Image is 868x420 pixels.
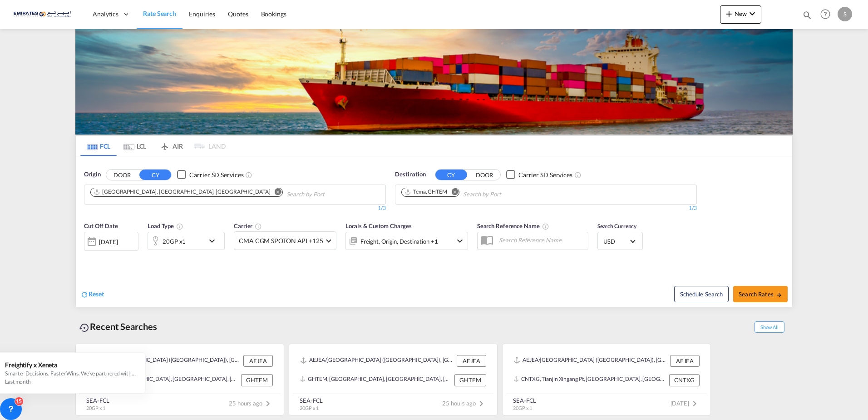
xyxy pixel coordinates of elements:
[80,136,226,156] md-pagination-wrapper: Use the left and right arrow keys to navigate between tabs
[75,29,793,135] img: LCL+%26+FCL+BACKGROUND.png
[89,185,376,202] md-chips-wrap: Chips container. Use arrow keys to select chips.
[674,286,729,302] button: Note: By default Schedule search will only considerorigin ports, destination ports and cut off da...
[207,235,222,246] md-icon: icon-chevron-down
[163,235,186,248] div: 20GP x1
[395,170,426,179] span: Destination
[14,4,75,25] img: c67187802a5a11ec94275b5db69a26e6.png
[87,374,239,386] div: GHTEM, Tema, Ghana, Western Africa, Africa
[93,10,118,19] span: Analytics
[84,250,91,262] md-datepicker: Select
[139,170,171,180] button: CY
[189,170,243,180] div: Carrier SD Services
[360,235,438,248] div: Freight Origin Destination Factory Stuffing
[75,344,284,415] recent-search-card: AEJEA/[GEOGRAPHIC_DATA] ([GEOGRAPHIC_DATA]), [GEOGRAPHIC_DATA], [GEOGRAPHIC_DATA] AEJEAGHTEM, [GE...
[469,170,500,180] button: DOOR
[148,222,183,230] span: Load Type
[262,398,273,409] md-icon: icon-chevron-right
[400,185,553,202] md-chips-wrap: Chips container. Use arrow keys to select chips.
[228,10,248,18] span: Quotes
[153,136,189,156] md-tab-item: AIR
[79,322,90,333] md-icon: icon-backup-restore
[117,136,153,156] md-tab-item: LCL
[574,171,582,179] md-icon: Unchecked: Search for CY (Container Yard) services for all selected carriers.Checked : Search for...
[76,156,792,307] div: OriginDOOR CY Checkbox No InkUnchecked: Search for CY (Container Yard) services for all selected ...
[802,10,812,20] md-icon: icon-magnify
[94,188,272,196] div: Press delete to remove this chip.
[300,355,454,367] div: AEJEA/Port of Jebel Ali (AEJEA), United Arab Emirates, Asia
[454,374,486,386] div: GHTEM
[234,222,262,230] span: Carrier
[300,374,452,386] div: GHTEM, Tema, Ghana, Western Africa, Africa
[245,171,252,179] md-icon: Unchecked: Search for CY (Container Yard) services for all selected carriers.Checked : Search for...
[494,233,588,247] input: Search Reference Name
[513,396,536,405] div: SEA-FCL
[477,222,549,230] span: Search Reference Name
[506,170,572,180] md-checkbox: Checkbox No Ink
[457,355,486,367] div: AEJEA
[838,7,852,21] div: S
[513,355,668,367] div: AEJEA/Port of Jebel Ali (AEJEA), United Arab Emirates, Asia
[513,374,667,386] div: CNTXG, Tianjin Xingang Pt, China, Greater China & Far East Asia, Asia Pacific
[442,400,487,407] span: 25 hours ago
[143,10,176,17] span: Rate Search
[99,238,118,246] div: [DATE]
[755,321,784,333] span: Show All
[603,237,629,245] span: USD
[286,187,373,202] input: Chips input.
[463,187,549,202] input: Chips input.
[602,235,638,248] md-select: Select Currency: $ USDUnited States Dollar
[300,405,319,411] span: 20GP x 1
[518,170,572,180] div: Carrier SD Services
[86,396,109,405] div: SEA-FCL
[671,400,700,407] span: [DATE]
[87,355,241,367] div: AEJEA/Port of Jebel Ali (AEJEA), United Arab Emirates, Asia
[513,405,532,411] span: 20GP x 1
[345,232,468,250] div: Freight Origin Destination Factory Stuffingicon-chevron-down
[86,405,105,411] span: 20GP x 1
[404,188,449,196] div: Press delete to remove this chip.
[476,398,487,409] md-icon: icon-chevron-right
[75,316,161,337] div: Recent Searches
[229,400,273,407] span: 25 hours ago
[80,290,89,299] md-icon: icon-refresh
[345,222,412,230] span: Locals & Custom Charges
[261,10,286,18] span: Bookings
[445,188,459,197] button: Remove
[300,396,323,405] div: SEA-FCL
[404,188,447,196] div: Tema, GHTEM
[176,223,183,230] md-icon: icon-information-outline
[255,223,262,230] md-icon: The selected Trucker/Carrierwill be displayed in the rate results If the rates are from another f...
[597,223,637,230] span: Search Currency
[84,170,100,179] span: Origin
[177,170,243,180] md-checkbox: Checkbox No Ink
[724,10,758,17] span: New
[269,188,282,197] button: Remove
[84,222,118,230] span: Cut Off Date
[84,205,386,212] div: 1/3
[542,223,549,230] md-icon: Your search will be saved by the below given name
[84,232,138,251] div: [DATE]
[720,5,761,24] button: icon-plus 400-fgNewicon-chevron-down
[80,136,117,156] md-tab-item: FCL
[502,344,711,415] recent-search-card: AEJEA/[GEOGRAPHIC_DATA] ([GEOGRAPHIC_DATA]), [GEOGRAPHIC_DATA], [GEOGRAPHIC_DATA] AEJEACNTXG, Tia...
[802,10,812,24] div: icon-magnify
[80,290,104,300] div: icon-refreshReset
[454,235,465,246] md-icon: icon-chevron-down
[89,290,104,298] span: Reset
[739,290,782,298] span: Search Rates
[689,398,700,409] md-icon: icon-chevron-right
[289,344,498,415] recent-search-card: AEJEA/[GEOGRAPHIC_DATA] ([GEOGRAPHIC_DATA]), [GEOGRAPHIC_DATA], [GEOGRAPHIC_DATA] AEJEAGHTEM, [GE...
[747,8,758,19] md-icon: icon-chevron-down
[148,232,225,250] div: 20GP x1icon-chevron-down
[159,141,170,148] md-icon: icon-airplane
[435,170,467,180] button: CY
[94,188,271,196] div: Port of Jebel Ali, Jebel Ali, AEJEA
[670,355,700,367] div: AEJEA
[669,374,700,386] div: CNTXG
[241,374,273,386] div: GHTEM
[239,236,323,245] span: CMA CGM SPOTON API +125
[106,170,138,180] button: DOOR
[818,6,838,23] div: Help
[776,292,782,298] md-icon: icon-arrow-right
